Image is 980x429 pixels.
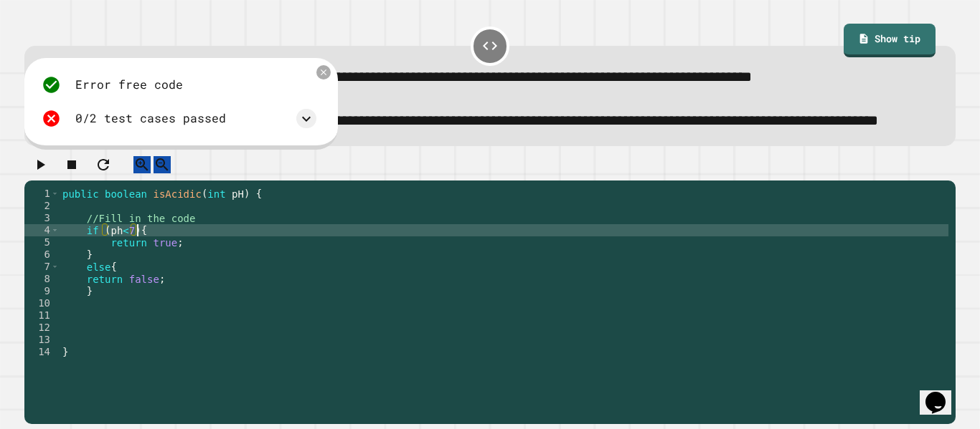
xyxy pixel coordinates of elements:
[24,188,60,200] div: 1
[75,76,183,94] div: Error free code
[844,24,936,57] a: Show tip
[24,261,60,273] div: 7
[24,200,60,212] div: 2
[75,110,226,127] div: 0/2 test cases passed
[24,297,60,309] div: 10
[51,188,59,200] span: Toggle code folding, rows 1 through 14
[24,224,60,236] div: 4
[24,212,60,224] div: 3
[24,322,60,334] div: 12
[51,261,59,273] span: Toggle code folding, rows 7 through 9
[920,372,966,415] iframe: chat widget
[24,236,60,249] div: 5
[24,273,60,285] div: 8
[24,309,60,322] div: 11
[24,285,60,297] div: 9
[51,224,59,236] span: Toggle code folding, rows 4 through 6
[24,346,60,358] div: 14
[24,334,60,346] div: 13
[24,249,60,261] div: 6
